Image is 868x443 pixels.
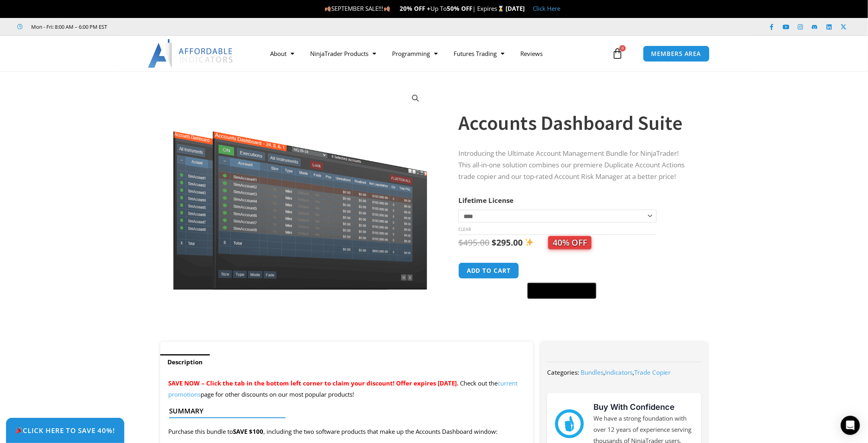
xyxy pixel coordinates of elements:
img: ⌛ [498,6,504,12]
p: Check out the page for other discounts on our most popular products! [168,378,525,400]
bdi: 295.00 [492,237,523,248]
a: NinjaTrader Products [302,44,384,63]
span: SAVE NOW – Click the tab in the bottom left corner to claim your discount! Offer expires [DATE]. [168,379,458,387]
a: Description [160,354,210,370]
img: LogoAI | Affordable Indicators – NinjaTrader [148,39,234,68]
span: MEMBERS AREA [651,51,701,57]
img: 🍂 [384,6,390,12]
span: $ [458,237,463,248]
a: View full-screen image gallery [408,91,423,105]
button: Buy with GPay [528,283,596,299]
label: Lifetime License [458,196,514,205]
iframe: Customer reviews powered by Trustpilot [119,23,239,31]
span: $ [492,237,496,248]
h3: Buy With Confidence [593,401,693,413]
img: mark thumbs good 43913 | Affordable Indicators – NinjaTrader [555,409,584,438]
span: Click Here to save 40%! [15,427,115,434]
a: Indicators [605,368,633,376]
span: Mon - Fri: 8:00 AM – 6:00 PM EST [30,22,108,32]
strong: 50% OFF [447,4,473,12]
iframe: Secure express checkout frame [526,261,598,280]
a: Futures Trading [446,44,512,63]
strong: [DATE] [506,4,525,12]
p: Introducing the Ultimate Account Management Bundle for NinjaTrader! This all-in-one solution comb... [458,148,692,183]
img: ✨ [525,238,534,246]
h1: Accounts Dashboard Suite [458,109,692,137]
a: 🎉Click Here to save 40%! [6,418,124,443]
a: MEMBERS AREA [643,46,710,62]
bdi: 495.00 [458,237,490,248]
a: Trade Copier [634,368,671,376]
a: Programming [384,44,446,63]
a: 0 [600,42,635,65]
img: 🎉 [16,427,22,434]
nav: Menu [262,44,610,63]
img: 🍂 [325,6,331,12]
span: 40% OFF [548,236,591,249]
a: Click Here [533,4,561,12]
span: Categories: [547,368,579,376]
a: About [262,44,302,63]
span: , , [581,368,671,376]
button: Add to cart [458,262,519,279]
span: SEPTEMBER SALE!!! Up To | Expires [325,4,506,12]
span: 0 [619,45,626,52]
a: Bundles [581,368,603,376]
h4: Summary [169,407,518,415]
iframe: PayPal Message 1 [458,304,692,311]
strong: 20% OFF + [400,4,431,12]
a: Clear options [458,226,471,232]
a: Reviews [512,44,551,63]
div: Open Intercom Messenger [841,416,860,435]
